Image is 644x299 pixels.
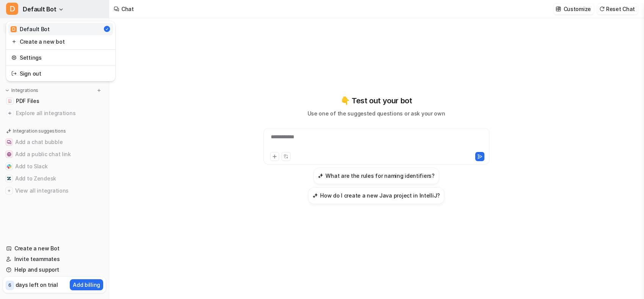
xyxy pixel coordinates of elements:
[8,67,113,80] a: Sign out
[11,38,17,46] img: reset
[8,35,113,48] a: Create a new bot
[8,51,113,64] a: Settings
[11,25,50,33] div: Default Bot
[6,21,115,81] div: DDefault Bot
[11,26,17,32] span: D
[11,70,17,78] img: reset
[23,4,57,14] span: Default Bot
[6,3,18,15] span: D
[11,54,17,62] img: reset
